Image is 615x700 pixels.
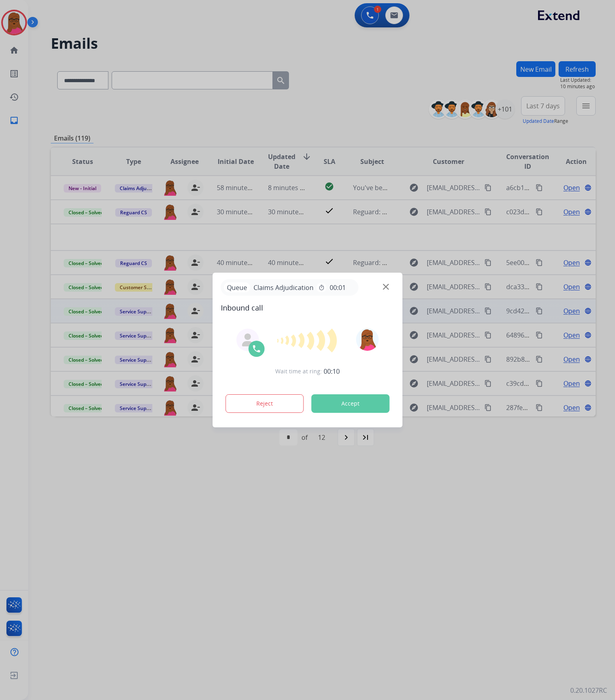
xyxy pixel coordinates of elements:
span: Wait time at ring: [275,367,322,375]
span: Claims Adjudication [250,283,317,292]
span: 00:10 [324,367,340,376]
button: Accept [312,394,390,413]
mat-icon: timer [318,284,325,291]
img: close-button [383,284,389,290]
button: Reject [226,394,304,413]
span: Inbound call [221,302,395,313]
img: agent-avatar [241,333,254,346]
img: avatar [356,328,378,351]
img: call-icon [252,344,262,354]
p: Queue [224,282,250,292]
p: 0.20.1027RC [570,686,607,695]
span: 00:01 [330,283,346,292]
